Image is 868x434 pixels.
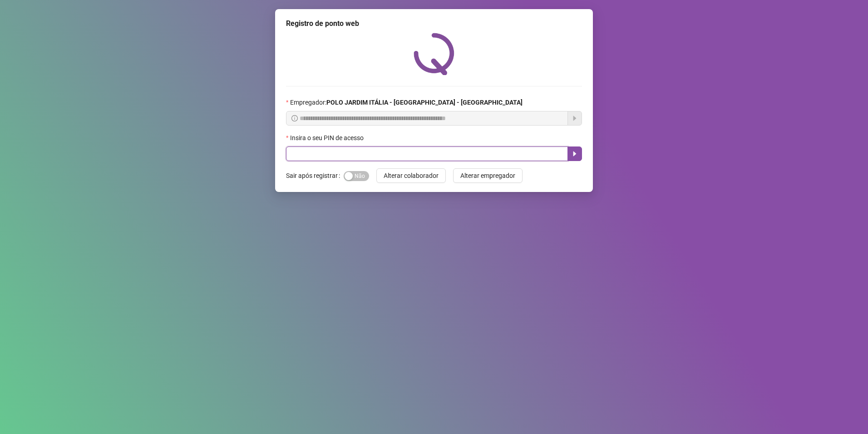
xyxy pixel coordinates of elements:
span: Empregador : [290,97,523,107]
img: QRPoint [414,33,454,75]
div: Registro de ponto web [286,18,582,29]
span: Alterar colaborador [384,171,439,181]
strong: POLO JARDIM ITÁLIA - [GEOGRAPHIC_DATA] - [GEOGRAPHIC_DATA] [326,99,523,106]
span: info-circle [291,115,298,121]
button: Alterar empregador [453,168,523,183]
label: Insira o seu PIN de acesso [286,133,370,143]
button: Alterar colaborador [376,168,446,183]
span: Alterar empregador [460,171,515,181]
label: Sair após registrar [286,168,344,183]
span: caret-right [571,150,578,157]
